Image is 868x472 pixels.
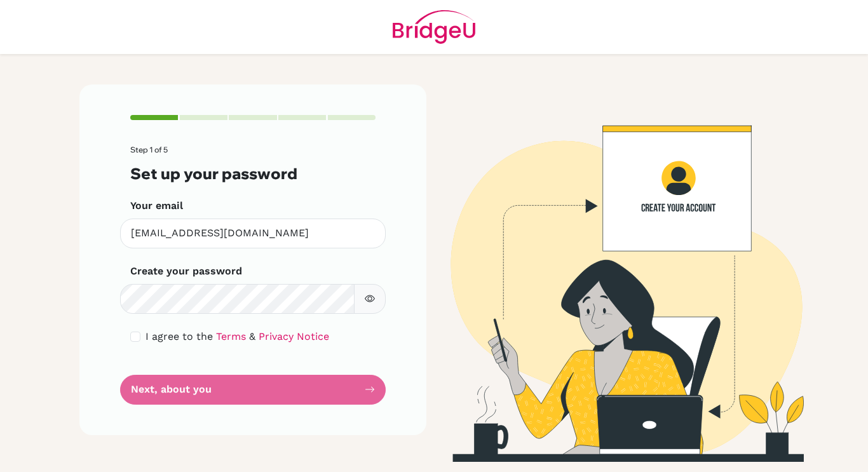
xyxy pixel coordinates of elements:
span: & [249,330,255,342]
label: Your email [130,198,183,213]
span: Step 1 of 5 [130,145,168,154]
input: Insert your email* [120,219,386,248]
h3: Set up your password [130,165,376,183]
label: Create your password [130,264,242,279]
a: Terms [216,330,246,342]
span: I agree to the [146,330,213,342]
a: Privacy Notice [259,330,329,342]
